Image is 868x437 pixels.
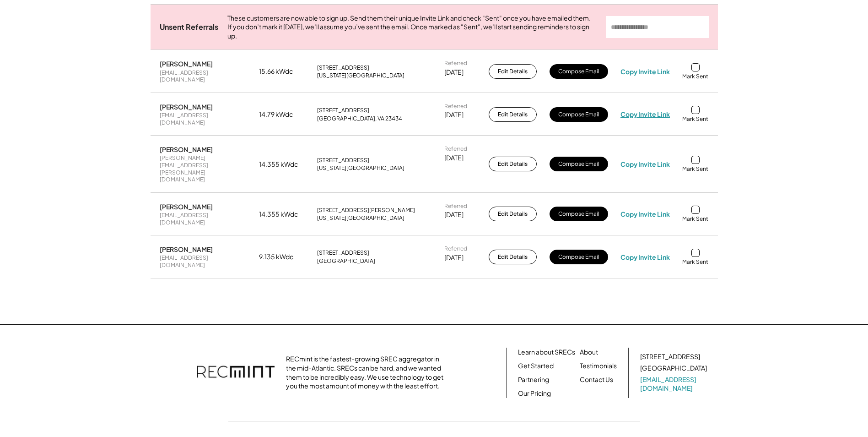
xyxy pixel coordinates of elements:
img: recmint-logotype%403x.png [197,356,275,388]
button: Edit Details [489,207,537,221]
div: [PERSON_NAME] [160,103,213,111]
button: Edit Details [489,64,537,79]
div: [DATE] [444,110,464,120]
a: Our Pricing [518,389,551,398]
div: Mark Sent [682,115,708,123]
div: Mark Sent [682,215,708,223]
div: Copy Invite Link [620,67,670,76]
div: 14.79 kWdc [259,110,305,119]
button: Edit Details [489,157,537,171]
div: 14.355 kWdc [259,160,305,169]
button: Edit Details [489,107,537,122]
div: [STREET_ADDRESS] [317,64,369,71]
a: Learn about SRECs [518,348,575,357]
div: [PERSON_NAME] [160,245,213,253]
div: [PERSON_NAME] [160,60,213,68]
div: These customers are now able to sign up. Send them their unique Invite Link and check "Sent" once... [227,14,597,41]
button: Compose Email [550,157,608,171]
div: 14.355 kWdc [259,210,305,219]
div: Referred [444,202,467,210]
div: Copy Invite Link [620,160,670,168]
a: Contact Us [580,375,613,384]
div: RECmint is the fastest-growing SREC aggregator in the mid-Atlantic. SRECs can be hard, and we wan... [286,355,448,390]
div: [GEOGRAPHIC_DATA] [317,257,375,265]
div: 9.135 kWdc [259,252,305,262]
div: [EMAIL_ADDRESS][DOMAIN_NAME] [160,69,247,83]
a: [EMAIL_ADDRESS][DOMAIN_NAME] [640,375,709,393]
div: Copy Invite Link [620,253,670,261]
div: Copy Invite Link [620,110,670,118]
div: Mark Sent [682,258,708,266]
div: [PERSON_NAME] [160,145,213,153]
div: [DATE] [444,210,464,219]
div: [GEOGRAPHIC_DATA] [640,364,707,373]
div: Referred [444,145,467,153]
div: [STREET_ADDRESS] [317,157,369,164]
div: [EMAIL_ADDRESS][DOMAIN_NAME] [160,254,247,268]
div: Referred [444,245,467,252]
div: [STREET_ADDRESS] [317,107,369,114]
a: Get Started [518,361,554,371]
div: [US_STATE][GEOGRAPHIC_DATA] [317,72,404,79]
div: [US_STATE][GEOGRAPHIC_DATA] [317,214,404,222]
div: Unsent Referrals [160,22,218,32]
div: Referred [444,103,467,110]
div: Mark Sent [682,73,708,80]
div: Copy Invite Link [620,210,670,218]
button: Edit Details [489,250,537,264]
div: [GEOGRAPHIC_DATA], VA 23434 [317,115,402,122]
a: Partnering [518,375,549,384]
div: [STREET_ADDRESS] [640,352,700,361]
a: Testimonials [580,361,617,371]
button: Compose Email [550,107,608,122]
div: [STREET_ADDRESS] [317,249,369,257]
div: [EMAIL_ADDRESS][DOMAIN_NAME] [160,112,247,126]
button: Compose Email [550,64,608,79]
div: [PERSON_NAME] [160,202,213,211]
button: Compose Email [550,207,608,221]
div: [EMAIL_ADDRESS][DOMAIN_NAME] [160,212,247,226]
div: [PERSON_NAME][EMAIL_ADDRESS][PERSON_NAME][DOMAIN_NAME] [160,154,247,183]
div: [DATE] [444,68,464,77]
div: Mark Sent [682,165,708,173]
div: [DATE] [444,153,464,163]
div: [STREET_ADDRESS][PERSON_NAME] [317,207,415,214]
div: [US_STATE][GEOGRAPHIC_DATA] [317,164,404,172]
button: Compose Email [550,250,608,264]
a: About [580,348,598,357]
div: 15.66 kWdc [259,67,305,76]
div: Referred [444,60,467,67]
div: [DATE] [444,253,464,262]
